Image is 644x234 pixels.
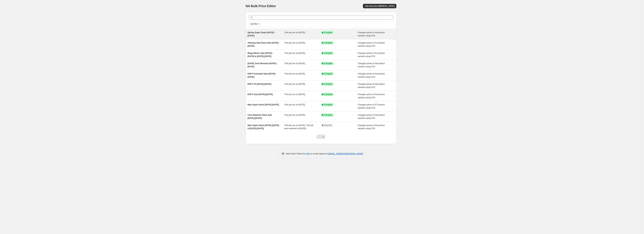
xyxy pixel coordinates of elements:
span: Complete [324,52,332,54]
span: EOFY FS [DATE]-[DATE] [248,83,271,85]
span: May Super Deals [DATE]-[DATE] & [DATE]-[DATE] [248,124,279,130]
button: Add new price [MEDICAL_DATA] [363,4,396,8]
span: This job ran on [DATE]. [284,52,306,54]
span: This job ran on [DATE]. [284,42,306,44]
span: This job ran on [DATE]. [284,114,306,116]
button: Add filter [249,22,262,26]
span: Changes prices of 38 product variants using CSV [358,62,385,68]
span: [DATE] Tech Bonanza [DATE]-[DATE] [248,62,277,68]
span: or email support at [310,152,328,155]
span: Changes prices of 37 product variants using CSV [358,103,385,109]
span: This job ran on [DATE]. [284,73,306,75]
span: Changes prices of 44 product variants using CSV [358,73,385,78]
span: May Super Deals [DATE]-[DATE] [248,103,279,106]
span: Changes prices of 48 product variants using CSV [358,31,385,37]
span: This job ran on [DATE]. [284,83,306,85]
button: Next [321,135,325,139]
span: Mega Winter Sale [DATE]-[DATE] & [DATE]-[DATE] [248,52,273,57]
span: This job ran on [DATE]. [284,93,306,96]
span: Changes prices of 51 product variants using CSV [358,52,385,57]
span: Changes prices of 44 product variants using CSV [358,93,385,99]
span: Changes prices of 38 product variants using CSV [358,83,385,88]
span: Reverted [324,124,332,127]
span: Complete [324,93,332,96]
span: Add filter [250,23,258,25]
span: EOFY Sale [DATE]-[DATE] [248,93,273,96]
span: Complete [324,31,332,34]
a: [EMAIL_ADDRESS][DOMAIN_NAME] [328,152,363,155]
span: Changes prices of 41 product variants using CSV [358,42,385,47]
span: Afterpay Day Flash Sale [DATE]-[DATE] [248,42,279,47]
span: This job ran on [DATE]. [284,62,306,65]
span: Changes prices of 38 product variants using CSV [358,114,385,119]
span: Add new price [MEDICAL_DATA] [365,5,394,7]
a: FAQ [306,152,310,155]
span: Complete [324,73,332,75]
span: Need help? Read the [286,152,306,155]
span: Spring Super Deals [DATE] - [DATE] [248,31,275,37]
span: This job ran on [DATE]. [284,31,306,34]
span: Click Mayhem Flash Sale [DATE]-[DATE] [248,114,272,119]
span: Complete [324,114,332,116]
nav: Pagination [317,135,325,139]
span: This job ran on [DATE]. [284,103,306,106]
span: EOFY Extended Sale [DATE]-[DATE] [248,73,276,78]
span: Complete [324,42,332,44]
span: Complete [324,103,332,106]
span: NA Bulk Price Editor [246,4,276,8]
span: This job ran on [DATE]. This job was reverted on [DATE]. [284,124,313,130]
span: Complete [324,83,332,85]
span: Changes prices of 45 product variants using CSV [358,124,385,130]
span: Complete [324,62,332,65]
